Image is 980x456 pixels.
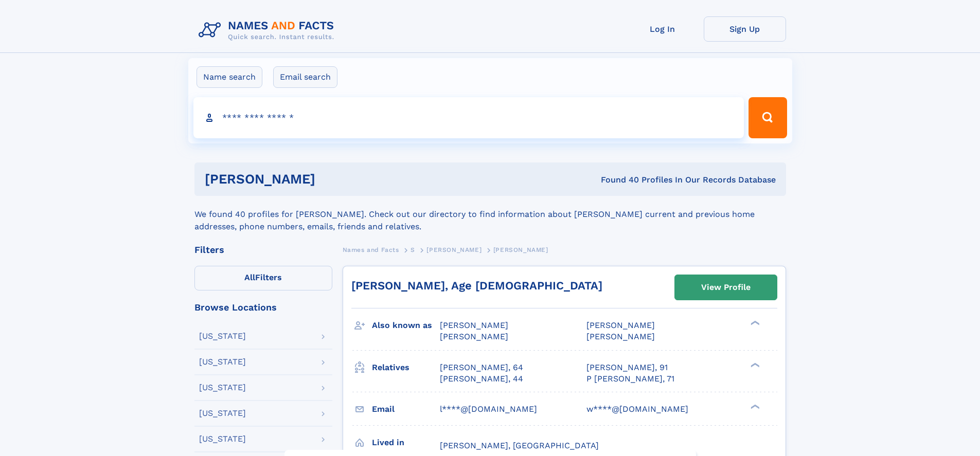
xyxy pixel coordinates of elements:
[440,441,599,450] span: [PERSON_NAME], [GEOGRAPHIC_DATA]
[748,320,760,326] div: ❯
[197,66,262,88] label: Name search
[372,400,440,418] h3: Email
[701,276,751,299] div: View Profile
[194,196,786,233] div: We found 40 profiles for [PERSON_NAME]. Check out our directory to find information about [PERSON...
[194,245,332,254] div: Filters
[194,16,343,44] img: Logo Names and Facts
[194,303,332,312] div: Browse Locations
[440,373,523,385] a: [PERSON_NAME], 44
[205,173,458,186] h1: [PERSON_NAME]
[199,409,246,417] div: [US_STATE]
[194,266,332,290] label: Filters
[704,16,786,42] a: Sign Up
[586,332,655,341] span: [PERSON_NAME]
[351,279,602,292] a: [PERSON_NAME], Age [DEMOGRAPHIC_DATA]
[273,66,337,88] label: Email search
[493,246,548,253] span: [PERSON_NAME]
[199,384,246,392] div: [US_STATE]
[372,434,440,451] h3: Lived in
[675,275,777,300] a: View Profile
[199,332,246,340] div: [US_STATE]
[411,246,415,253] span: S
[193,97,744,138] input: search input
[426,246,482,253] span: [PERSON_NAME]
[749,97,787,138] button: Search Button
[748,361,760,368] div: ❯
[244,272,255,282] span: All
[586,320,655,330] span: [PERSON_NAME]
[748,403,760,410] div: ❯
[411,243,415,256] a: S
[621,16,704,42] a: Log In
[343,243,399,256] a: Names and Facts
[372,317,440,334] h3: Also known as
[458,174,776,186] div: Found 40 Profiles In Our Records Database
[586,373,674,385] a: P [PERSON_NAME], 71
[199,435,246,443] div: [US_STATE]
[199,358,246,366] div: [US_STATE]
[440,332,508,341] span: [PERSON_NAME]
[440,320,508,330] span: [PERSON_NAME]
[426,243,482,256] a: [PERSON_NAME]
[372,359,440,376] h3: Relatives
[440,362,523,373] a: [PERSON_NAME], 64
[586,362,668,373] a: [PERSON_NAME], 91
